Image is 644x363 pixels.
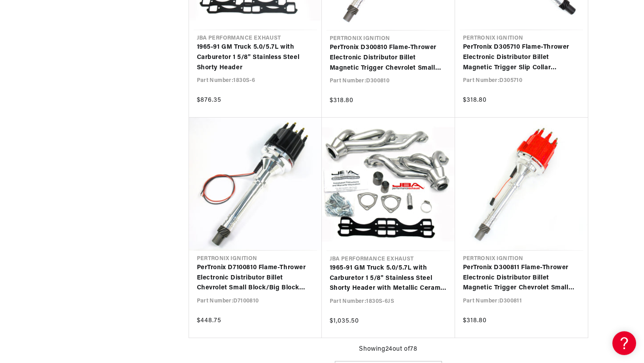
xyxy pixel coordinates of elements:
a: 1965-91 GM Truck 5.0/5.7L with Carburetor 1 5/8" Stainless Steel Shorty Header with Metallic Cera... [330,263,447,294]
a: PerTronix D305710 Flame-Thrower Electronic Distributor Billet Magnetic Trigger Slip Collar Chevro... [463,42,580,73]
a: 1965-91 GM Truck 5.0/5.7L with Carburetor 1 5/8" Stainless Steel Shorty Header [197,42,314,73]
span: Showing 24 out of 78 [359,344,417,355]
a: PerTronix D7100810 Flame-Thrower Electronic Distributor Billet Chevrolet Small Block/Big Block wi... [197,263,314,293]
a: PerTronix D300810 Flame-Thrower Electronic Distributor Billet Magnetic Trigger Chevrolet Small Bl... [330,43,447,73]
a: PerTronix D300811 Flame-Thrower Electronic Distributor Billet Magnetic Trigger Chevrolet Small Bl... [463,263,580,293]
